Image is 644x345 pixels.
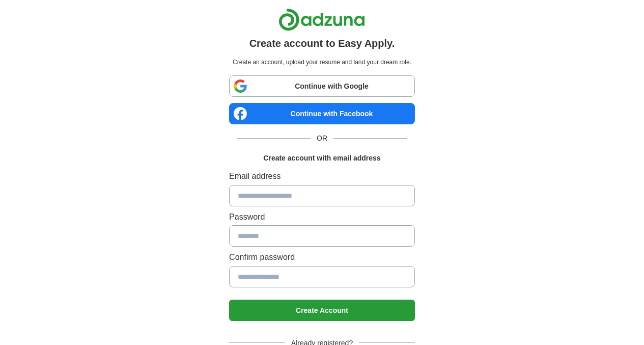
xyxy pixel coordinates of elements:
label: Confirm password [229,251,415,264]
p: Create an account, upload your resume and land your dream role. [231,58,413,67]
label: Email address [229,170,415,183]
button: Create Account [229,300,415,321]
img: Adzuna logo [278,8,365,31]
h1: Create account to Easy Apply. [249,35,395,51]
a: Continue with Facebook [229,103,415,124]
span: OR [311,132,333,144]
a: Continue with Google [229,75,415,97]
h1: Create account with email address [263,152,380,164]
label: Password [229,210,415,224]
